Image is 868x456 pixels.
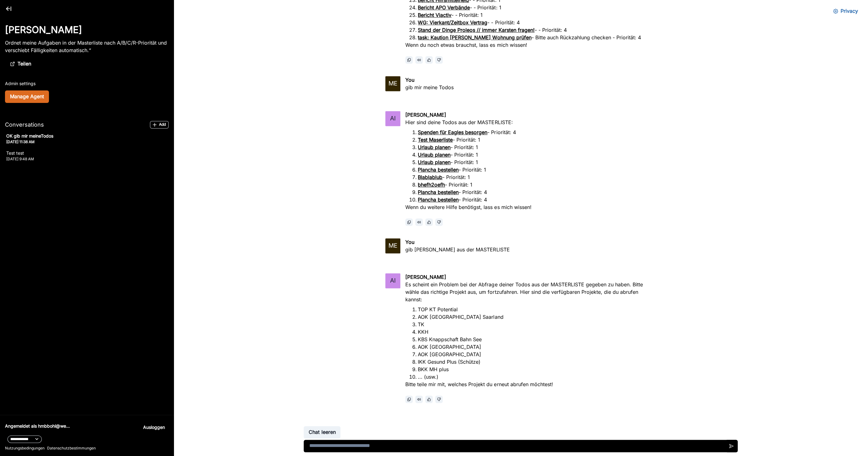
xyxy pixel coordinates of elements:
[418,196,531,203] li: - Priorität: 4
[418,189,459,195] a: Plancha bestellen
[418,19,487,26] a: WG: Vierkant/Zeitbox Vertrag
[405,273,656,281] p: [PERSON_NAME]
[405,381,656,388] p: Bitte teile mir mit, welches Projekt du erneut abrufen möchtest!
[418,136,531,143] li: - Priorität: 1
[5,423,70,433] p: Angemeldet als hmbbohl@we...
[405,84,454,91] p: gib mir meine Todos
[418,34,531,41] a: task: Kaution [PERSON_NAME] Wohnung prüfen
[418,188,531,196] li: - Priorität: 4
[418,129,531,136] li: - Priorität: 4
[5,445,45,451] a: Nutzungsbedingungen
[6,156,169,162] p: [DATE] 9:48 AM
[388,243,398,249] div: M E
[418,152,451,158] a: Urlaub planen
[418,11,656,19] li: - - Priorität: 1
[418,158,531,166] li: - Priorität: 1
[425,218,433,226] button: thumbs_up
[390,115,396,121] div: An Ifffy
[418,129,487,135] a: Spenden für Eagles besorgen
[405,395,413,403] button: Copy
[418,328,656,336] li: KKH
[425,56,433,64] button: thumbs_up
[6,133,169,139] p: OK gib mir meineTodos
[725,440,738,452] button: Send message
[418,182,445,188] a: bhefh2oefh
[304,426,340,439] button: Chat leeren
[405,238,509,246] p: You
[418,366,656,373] li: BKK MH plus
[418,27,534,33] a: Stand der Dinge Proleos // immer Karsten fragen!
[405,111,531,119] p: [PERSON_NAME]
[418,306,656,313] li: TOP KT Potential
[47,445,96,451] a: Datenschutzbestimmungen
[390,278,396,284] div: An Ifffy
[405,281,656,303] p: Es scheint ein Problem bei der Abfrage deiner Todos aus der MASTERLISTE gegeben zu haben. Bitte w...
[139,423,169,433] button: Ausloggen
[418,4,470,11] a: Bericht APO Verbände
[405,119,531,126] p: Hier sind deine Todos aus der MASTERLISTE:
[435,395,443,403] button: thumbs_down
[405,246,509,253] p: gib [PERSON_NAME] aus der MASTERLISTE
[418,351,656,358] li: AOK [GEOGRAPHIC_DATA]
[415,218,423,226] button: Read aloud
[6,139,169,145] p: [DATE] 11:38 AM
[418,137,453,143] a: Test Maserliste
[418,336,656,343] li: KBS Knappschaft Bahn See
[5,120,44,129] p: Conversations
[418,4,656,11] li: - - Priorität: 1
[150,121,169,129] button: Add
[5,24,169,35] h2: [PERSON_NAME]
[5,39,169,54] p: Ordnet meine Aufgaben in der Masterliste nach A/B/C/R-Priorität und verschiebt Fälligkeiten autom...
[415,395,423,403] button: Read aloud
[5,58,36,70] button: Teilen
[418,34,656,41] li: - Bitte auch Rückzahlung checken - Priorität: 4
[418,143,531,151] li: - Priorität: 1
[418,144,451,150] a: Urlaub planen
[435,218,443,226] button: thumbs_down
[405,203,531,211] p: Wenn du weitere Hilfe benötigst, lass es mich wissen!
[435,56,443,64] button: thumbs_down
[405,56,413,64] button: Copy
[5,80,169,87] p: Admin settings
[418,358,656,366] li: IKK Gesund Plus (Schütze)
[418,373,656,381] li: ... (usw.)
[405,218,413,226] button: Copy
[828,5,863,17] button: Privacy Settings
[425,395,433,403] button: thumbs_up
[418,26,656,34] li: - - Priorität: 4
[418,181,531,188] li: - Priorität: 1
[405,41,656,49] p: Wenn du noch etwas brauchst, lass es mich wissen!
[418,151,531,158] li: - Priorität: 1
[418,19,656,26] li: - - Priorität: 4
[418,313,656,321] li: AOK [GEOGRAPHIC_DATA] Saarland
[418,174,442,180] a: Blablablub
[418,173,531,181] li: - Priorität: 1
[418,321,656,328] li: TK
[5,90,49,103] button: Manage Agent
[418,12,451,18] a: Bericht Viactiv
[418,343,656,351] li: AOK [GEOGRAPHIC_DATA]
[418,159,451,165] a: Urlaub planen
[6,150,169,156] p: Test test
[418,166,531,173] li: - Priorität: 1
[418,167,459,173] a: Plancha bestellen
[388,80,398,86] div: M E
[415,56,423,64] button: Read aloud
[418,196,459,203] a: Plancha bestellen
[405,76,454,84] p: You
